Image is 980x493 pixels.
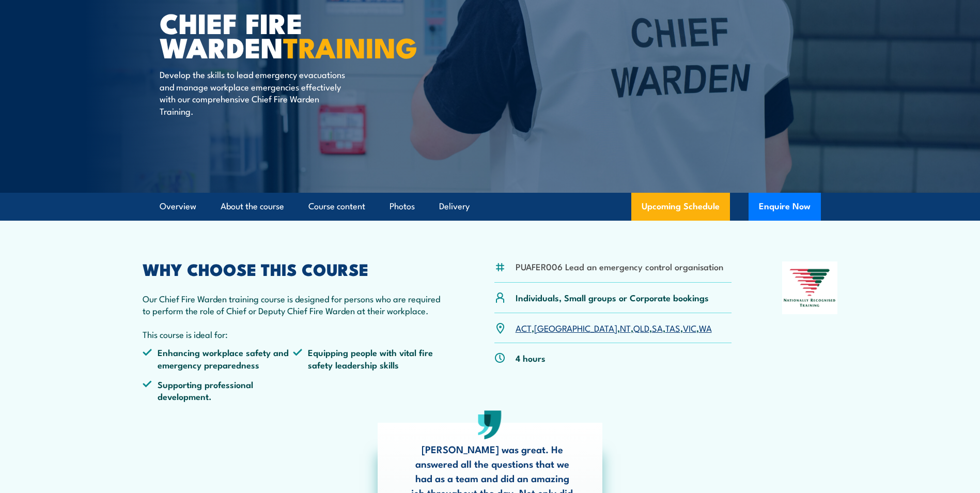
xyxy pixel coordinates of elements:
h1: Chief Fire Warden [160,10,415,58]
a: Upcoming Schedule [631,193,730,221]
a: About the course [221,193,284,220]
a: Course content [308,193,365,220]
strong: TRAINING [283,25,417,68]
p: 4 hours [516,352,546,364]
img: Nationally Recognised Training logo. [782,261,838,314]
li: Equipping people with vital fire safety leadership skills [293,346,444,371]
li: PUAFER006 Lead an emergency control organisation [516,260,723,272]
a: NT [620,321,631,334]
p: , , , , , , , [516,322,712,334]
li: Enhancing workplace safety and emergency preparedness [143,346,293,371]
a: Overview [160,193,196,220]
a: SA [652,321,663,334]
p: Our Chief Fire Warden training course is designed for persons who are required to perform the rol... [143,292,444,317]
button: Enquire Now [749,193,821,221]
a: Delivery [439,193,470,220]
a: TAS [665,321,680,334]
p: Individuals, Small groups or Corporate bookings [516,291,709,303]
a: QLD [633,321,649,334]
li: Supporting professional development. [143,378,293,403]
a: Photos [390,193,415,220]
a: VIC [683,321,696,334]
a: [GEOGRAPHIC_DATA] [534,321,617,334]
p: Develop the skills to lead emergency evacuations and manage workplace emergencies effectively wit... [160,68,348,117]
h2: WHY CHOOSE THIS COURSE [143,261,444,276]
p: This course is ideal for: [143,328,444,340]
a: ACT [516,321,532,334]
a: WA [699,321,712,334]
